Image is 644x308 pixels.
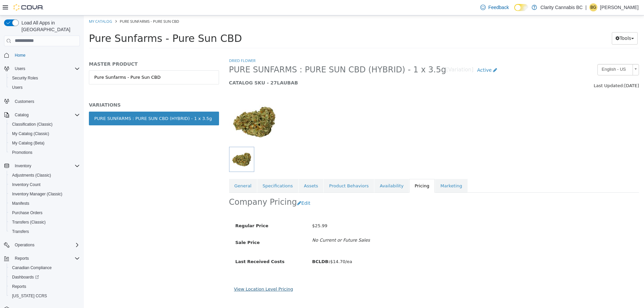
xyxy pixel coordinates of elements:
[9,264,54,272] a: Canadian Compliance
[12,140,45,146] span: My Catalog (Beta)
[173,164,214,178] a: Specifications
[9,171,80,179] span: Adjustments (Classic)
[9,264,80,272] span: Canadian Compliance
[5,46,135,52] h5: MASTER PRODUCT
[7,138,83,148] button: My Catalog (Beta)
[12,293,47,299] span: [US_STATE] CCRS
[9,139,47,147] a: My Catalog (Beta)
[228,244,268,249] span: $14.70/ea
[36,3,95,8] span: Pure Sunfarms - Pure Sun CBD
[7,208,83,218] button: Purchase Orders
[7,83,83,92] button: Users
[15,242,35,248] span: Operations
[7,263,83,272] button: Canadian Compliance
[393,52,408,57] span: Active
[351,164,384,178] a: Marketing
[12,65,28,73] button: Users
[150,271,209,276] a: View Location Level Pricing
[12,284,26,289] span: Reports
[9,83,80,91] span: Users
[540,68,555,73] span: [DATE]
[228,208,244,213] span: $25.99
[1,96,83,106] button: Customers
[9,130,52,138] a: My Catalog (Classic)
[5,55,135,69] a: Pure Sunfarms - Pure Sun CBD
[7,282,83,291] button: Reports
[145,43,172,48] a: Dried Flower
[152,244,201,249] span: Last Received Costs
[9,199,80,207] span: Manifests
[12,85,22,90] span: Users
[9,228,32,236] a: Transfers
[590,3,596,11] span: BG
[1,64,83,73] button: Users
[12,265,52,270] span: Canadian Compliance
[145,81,196,131] img: 150
[12,131,49,136] span: My Catalog (Classic)
[145,64,450,70] h5: CATALOG SKU - 27LAUBAB
[12,111,31,119] button: Catalog
[540,3,583,11] p: Clarity Cannabis BC
[9,209,80,217] span: Purchase Orders
[362,52,389,57] small: [Variation]
[488,4,509,11] span: Feedback
[12,274,39,280] span: Dashboards
[9,283,29,291] a: Reports
[10,100,128,107] div: PURE SUNFARMS : PURE SUN CBD (HYBRID) - 1 x 3.5g
[152,225,176,230] span: Sale Price
[12,111,80,119] span: Catalog
[9,273,42,281] a: Dashboards
[12,122,53,127] span: Classification (Classic)
[600,3,639,11] p: [PERSON_NAME]
[9,292,80,300] span: Washington CCRS
[7,120,83,129] button: Classification (Classic)
[1,110,83,120] button: Catalog
[7,129,83,138] button: My Catalog (Classic)
[12,97,80,105] span: Customers
[5,17,158,29] span: Pure Sunfarms - Pure Sun CBD
[9,228,80,236] span: Transfers
[12,173,51,178] span: Adjustments (Classic)
[12,51,80,59] span: Home
[528,17,554,29] button: Tools
[12,220,46,225] span: Transfers (Classic)
[12,241,80,249] span: Operations
[7,199,83,208] button: Manifests
[12,162,34,170] button: Inventory
[514,49,555,60] a: English - US
[12,182,41,187] span: Inventory Count
[514,4,528,11] input: Dark Mode
[325,164,351,178] a: Pricing
[12,75,38,81] span: Security Roles
[9,120,55,128] a: Classification (Classic)
[15,163,31,169] span: Inventory
[9,273,80,281] span: Dashboards
[9,181,80,189] span: Inventory Count
[510,68,540,73] span: Last Updated:
[9,130,80,138] span: My Catalog (Classic)
[145,182,213,192] h2: Company Pricing
[514,49,546,59] span: English - US
[7,291,83,301] button: [US_STATE] CCRS
[478,1,512,14] a: Feedback
[12,229,29,234] span: Transfers
[240,164,290,178] a: Product Behaviors
[12,191,62,197] span: Inventory Manager (Classic)
[9,283,80,291] span: Reports
[9,190,65,198] a: Inventory Manager (Classic)
[12,241,37,249] button: Operations
[9,74,41,82] a: Security Roles
[15,66,25,71] span: Users
[9,83,25,91] a: Users
[290,164,325,178] a: Availability
[215,164,239,178] a: Assets
[9,171,54,179] a: Adjustments (Classic)
[12,254,80,262] span: Reports
[7,189,83,199] button: Inventory Manager (Classic)
[15,112,29,118] span: Catalog
[9,120,80,128] span: Classification (Classic)
[1,240,83,250] button: Operations
[145,164,173,178] a: General
[7,272,83,282] a: Dashboards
